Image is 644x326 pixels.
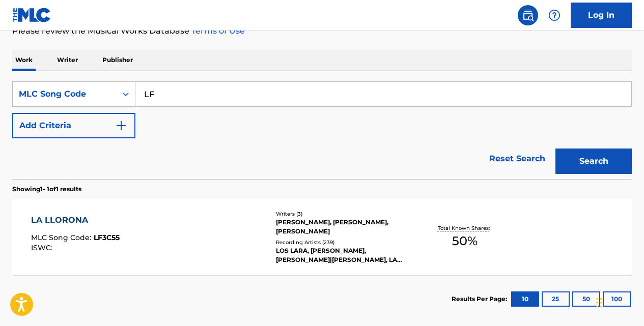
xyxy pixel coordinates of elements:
p: Results Per Page: [452,294,510,304]
button: 10 [511,291,539,307]
button: 25 [542,291,570,307]
a: Log In [571,3,632,28]
div: Help [544,5,565,25]
button: Add Criteria [12,113,135,138]
a: Reset Search [484,147,550,170]
img: search [522,9,534,21]
form: Search Form [12,81,632,179]
div: LA LLORONA [31,214,120,226]
span: LF3C55 [94,233,120,242]
img: 9d2ae6d4665cec9f34b9.svg [115,120,127,132]
div: Drag [596,287,602,318]
p: Writer [54,49,81,71]
span: ISWC : [31,243,55,252]
p: Please review the Musical Works Database [12,25,632,37]
img: MLC Logo [12,8,51,22]
div: LOS LARA, [PERSON_NAME], [PERSON_NAME]|[PERSON_NAME], LA OTRA,EL NO DE LAS NIÑAS, LOS LARA [276,246,413,264]
a: Public Search [518,5,538,25]
span: MLC Song Code : [31,233,94,242]
div: Writers ( 3 ) [276,210,413,218]
button: Search [555,149,632,174]
a: Terms of Use [189,26,245,36]
div: Recording Artists ( 239 ) [276,239,413,246]
iframe: Chat Widget [593,277,644,326]
a: LA LLORONAMLC Song Code:LF3C55ISWC:Writers (3)[PERSON_NAME], [PERSON_NAME], [PERSON_NAME]Recordin... [12,199,632,275]
div: [PERSON_NAME], [PERSON_NAME], [PERSON_NAME] [276,218,413,236]
p: Showing 1 - 1 of 1 results [12,185,81,194]
p: Total Known Shares: [438,224,492,232]
span: 50 % [452,232,478,250]
img: help [548,9,561,21]
div: MLC Song Code [19,88,110,100]
p: Work [12,49,36,71]
button: 50 [572,291,600,307]
p: Publisher [99,49,136,71]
